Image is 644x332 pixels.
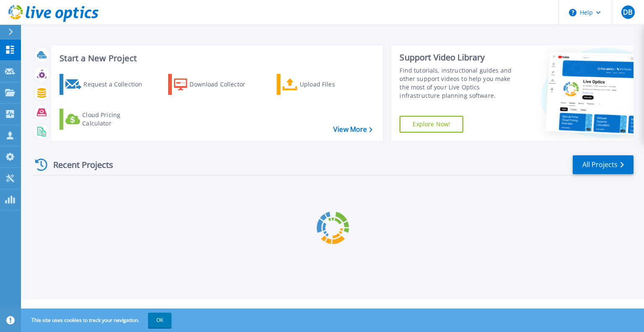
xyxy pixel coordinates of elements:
[82,111,149,128] div: Cloud Pricing Calculator
[623,9,632,16] span: DB
[277,74,370,95] a: Upload Files
[148,313,171,328] button: OK
[333,125,372,133] a: View More
[60,109,153,130] a: Cloud Pricing Calculator
[60,54,372,63] h3: Start a New Project
[32,154,125,175] div: Recent Projects
[83,76,151,93] div: Request a Collection
[168,74,262,95] a: Download Collector
[400,66,521,100] div: Find tutorials, instructional guides and other support videos to help you make the most of your L...
[23,313,171,328] span: This site uses cookies to track your navigation.
[300,76,367,93] div: Upload Files
[573,155,634,174] a: All Projects
[400,52,521,63] div: Support Video Library
[60,74,153,95] a: Request a Collection
[400,116,463,133] a: Explore Now!
[190,76,257,93] div: Download Collector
